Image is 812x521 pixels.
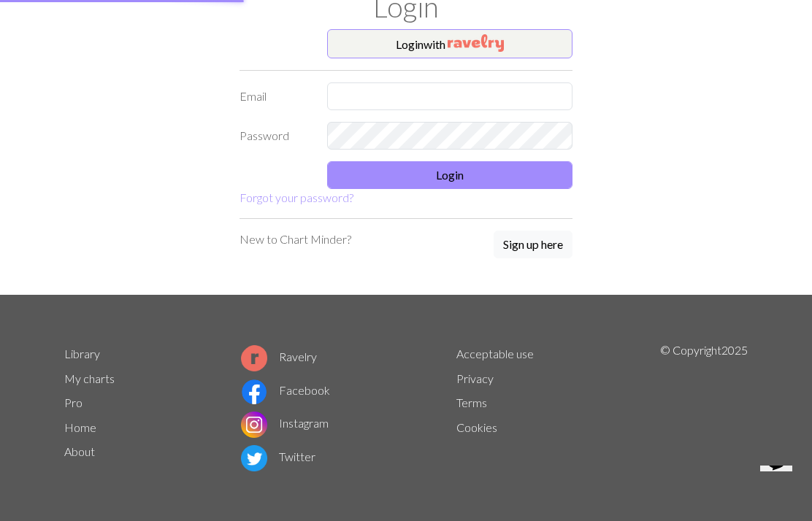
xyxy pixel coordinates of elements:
a: Ravelry [241,350,317,363]
a: About [64,444,95,458]
a: Instagram [241,416,329,430]
a: Cookies [456,420,497,434]
a: Library [64,347,100,360]
a: Privacy [456,371,494,385]
button: Loginwith [327,29,572,58]
a: My charts [64,371,115,385]
img: Twitter logo [241,445,267,471]
a: Facebook [241,383,330,397]
img: Ravelry [448,34,504,52]
a: Forgot your password? [240,190,353,204]
p: © Copyright 2025 [660,341,748,474]
p: New to Chart Minder? [240,231,351,248]
label: Password [231,122,318,150]
a: Acceptable use [456,347,534,360]
img: Facebook logo [241,379,267,405]
button: Sign up here [494,231,572,258]
a: Home [64,420,96,434]
img: Ravelry logo [241,345,267,371]
label: Email [231,82,318,110]
a: Twitter [241,449,315,463]
iframe: chat widget [754,466,803,512]
a: Pro [64,395,83,409]
img: Instagram logo [241,412,267,438]
a: Sign up here [494,231,572,260]
button: Login [327,161,572,189]
a: Terms [456,395,487,409]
